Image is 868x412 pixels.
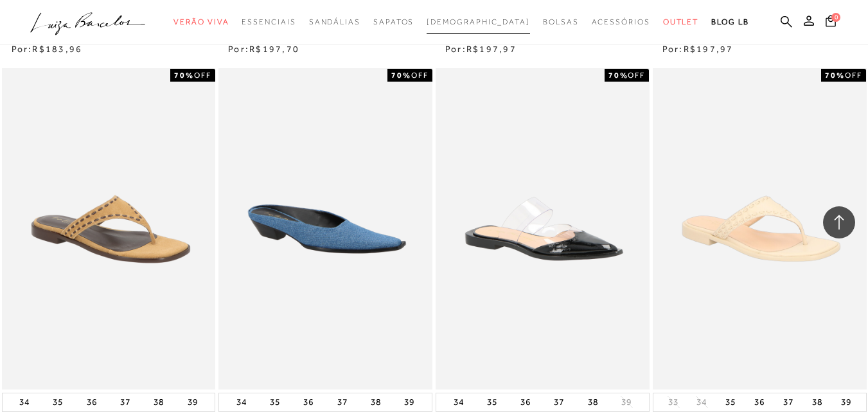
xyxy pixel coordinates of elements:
[663,10,699,34] a: categoryNavScreenReaderText
[779,393,797,411] button: 37
[373,17,414,26] span: Sapatos
[437,70,648,387] img: MULE RASTEIRA EM COURO VERNIZ PRETO COM VINIL
[684,44,734,54] span: R$197,97
[228,44,299,54] span: Por:
[543,17,579,26] span: Bolsas
[837,393,855,411] button: 39
[367,393,385,411] button: 38
[373,10,414,34] a: categoryNavScreenReaderText
[543,10,579,34] a: categoryNavScreenReaderText
[15,393,33,411] button: 34
[711,10,748,34] a: BLOG LB
[83,393,101,411] button: 36
[266,393,284,411] button: 35
[662,44,734,54] span: Por:
[592,17,650,26] span: Acessórios
[450,393,468,411] button: 34
[831,13,840,22] span: 0
[12,44,83,54] span: Por:
[825,71,845,80] strong: 70%
[220,70,431,387] img: MULE EM JEANS ÍNDIGO COM RECORTE QUADRADO
[483,393,501,411] button: 35
[466,44,517,54] span: R$197,97
[628,71,645,80] span: OFF
[249,44,299,54] span: R$197,70
[822,14,840,31] button: 0
[427,10,530,34] a: noSubCategoriesText
[184,393,202,411] button: 39
[608,71,628,80] strong: 70%
[174,71,194,80] strong: 70%
[173,10,229,34] a: categoryNavScreenReaderText
[584,393,602,411] button: 38
[391,71,411,80] strong: 70%
[411,71,429,80] span: OFF
[617,396,635,408] button: 39
[173,17,229,26] span: Verão Viva
[242,10,296,34] a: categoryNavScreenReaderText
[663,17,699,26] span: Outlet
[592,10,650,34] a: categoryNavScreenReaderText
[309,17,360,26] span: Sandálias
[116,393,134,411] button: 37
[400,393,418,411] button: 39
[49,393,67,411] button: 35
[32,44,82,54] span: R$183,96
[654,70,865,387] img: SANDÁLIA DE DEDO EM COURO BEGE COM PESPONTO DECORATIVO
[445,44,517,54] span: Por:
[693,396,711,408] button: 34
[711,17,748,26] span: BLOG LB
[242,17,296,26] span: Essenciais
[517,393,535,411] button: 36
[750,393,768,411] button: 36
[664,396,682,408] button: 33
[233,393,251,411] button: 34
[808,393,826,411] button: 38
[150,393,168,411] button: 38
[845,71,862,80] span: OFF
[194,71,211,80] span: OFF
[722,393,740,411] button: 35
[427,17,530,26] span: [DEMOGRAPHIC_DATA]
[309,10,360,34] a: categoryNavScreenReaderText
[299,393,317,411] button: 36
[333,393,351,411] button: 37
[550,393,568,411] button: 37
[3,70,215,387] img: SANDÁLIA DE DEDO EM CAMURÇA BEGE COM PESPONTO DECORATIVO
